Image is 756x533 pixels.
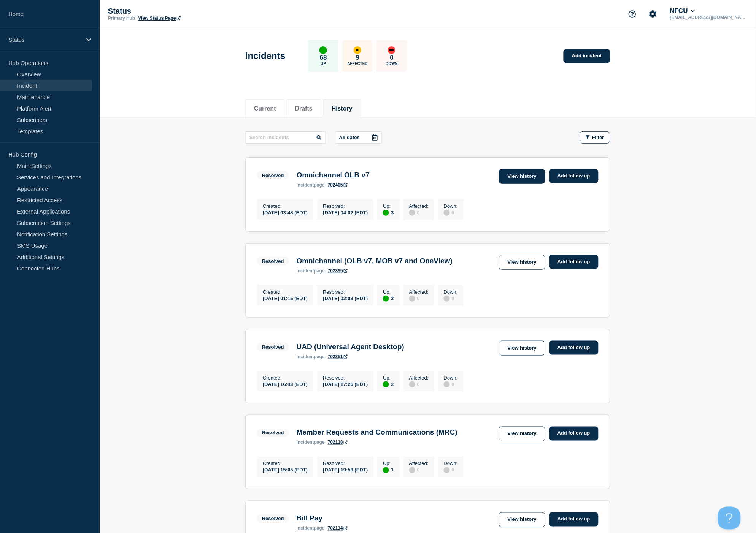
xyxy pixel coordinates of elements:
div: disabled [409,210,415,216]
h3: Omnichannel (OLB v7, MOB v7 and OneView) [297,257,453,265]
div: 0 [444,381,458,387]
div: up [383,210,389,216]
p: Down : [444,461,458,467]
span: Resolved [257,514,289,523]
div: [DATE] 03:48 (EDT) [263,209,308,215]
a: Add follow up [549,512,599,527]
div: [DATE] 16:43 (EDT) [263,381,308,387]
a: View history [499,427,545,441]
a: 702118 [328,440,348,445]
div: up [383,467,389,473]
p: Resolved : [323,461,368,467]
div: disabled [444,296,450,302]
p: Created : [263,289,308,295]
button: Filter [580,131,610,144]
button: Current [254,105,276,112]
h3: Member Requests and Communications (MRC) [297,429,457,437]
div: 1 [383,467,394,473]
div: [DATE] 02:03 (EDT) [323,295,368,301]
div: 0 [409,467,429,473]
p: page [297,268,325,274]
div: disabled [444,210,450,216]
a: View Status Page [138,16,180,21]
span: Resolved [257,343,289,351]
p: Created : [263,461,308,467]
p: Resolved : [323,203,368,209]
div: affected [354,46,361,54]
p: Up : [383,461,394,467]
button: All dates [335,131,382,144]
div: 3 [383,209,394,216]
p: Down : [444,203,458,209]
span: incident [297,354,314,359]
span: incident [297,268,314,274]
a: 702351 [328,354,348,359]
div: disabled [444,381,450,387]
p: All dates [339,134,360,140]
p: Affected [348,62,368,66]
span: incident [297,440,314,445]
div: [DATE] 01:15 (EDT) [263,295,308,301]
p: page [297,440,325,445]
p: Up : [383,203,394,209]
a: Add follow up [549,255,599,269]
p: Created : [263,375,308,381]
button: Support [624,6,640,22]
p: Up : [383,289,394,295]
p: page [297,354,325,359]
button: Account settings [645,6,661,22]
p: Down : [444,375,458,381]
div: 0 [409,381,429,387]
h3: Omnichannel OLB v7 [297,171,370,179]
div: [DATE] 15:05 (EDT) [263,467,308,473]
div: down [388,46,395,54]
div: up [383,296,389,302]
h1: Incidents [245,51,285,61]
p: Affected : [409,375,429,381]
p: Status [108,7,260,16]
div: 0 [444,467,458,473]
p: page [297,526,325,531]
a: View history [499,341,545,356]
div: 0 [409,209,429,216]
p: Affected : [409,461,429,467]
p: 9 [356,54,359,62]
button: History [332,105,353,112]
a: View history [499,512,545,527]
div: 0 [444,295,458,302]
p: Status [8,36,81,43]
span: Resolved [257,257,289,266]
div: 3 [383,295,394,302]
div: disabled [409,296,415,302]
div: disabled [444,467,450,473]
div: disabled [409,467,415,473]
h3: Bill Pay [297,514,348,523]
p: Down : [444,289,458,295]
div: 2 [383,381,394,387]
span: incident [297,182,314,188]
a: Add follow up [549,427,599,441]
p: Affected : [409,203,429,209]
button: Drafts [295,105,313,112]
button: NFCU [669,7,697,15]
span: Filter [592,134,604,140]
p: Resolved : [323,289,368,295]
p: Up : [383,375,394,381]
input: Search incidents [245,131,326,144]
div: [DATE] 17:26 (EDT) [323,381,368,387]
div: [DATE] 19:58 (EDT) [323,467,368,473]
a: Add follow up [549,341,599,355]
span: Resolved [257,429,289,437]
div: 0 [409,295,429,302]
p: page [297,182,325,188]
p: Up [321,62,326,66]
div: up [383,381,389,387]
p: Resolved : [323,375,368,381]
h3: UAD (Universal Agent Desktop) [297,343,404,351]
div: disabled [409,381,415,387]
p: Down [386,62,398,66]
p: Created : [263,203,308,209]
a: Add follow up [549,169,599,183]
a: Add incident [564,49,610,63]
p: 68 [320,54,327,62]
